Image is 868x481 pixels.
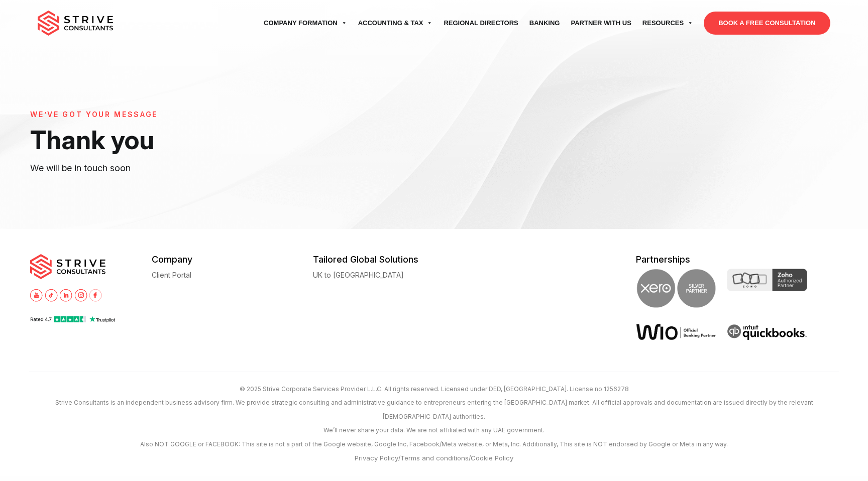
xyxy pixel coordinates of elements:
[313,254,474,265] h5: Tailored Global Solutions
[636,254,838,265] h5: Partnerships
[438,9,523,37] a: Regional Directors
[38,11,113,36] img: main-logo.svg
[313,271,404,279] a: UK to [GEOGRAPHIC_DATA]
[353,9,439,37] a: Accounting & Tax
[727,269,808,291] img: Zoho Partner
[29,396,839,423] p: Strive Consultants is an independent business advisory firm. We provide strategic consulting and ...
[524,9,566,37] a: Banking
[30,254,105,279] img: main-logo.svg
[152,254,313,265] h5: Company
[29,437,839,451] p: Also NOT GOOGLE or FACEBOOK: This site is not a part of the Google website, Google Inc, Facebook/...
[471,454,513,462] a: Cookie Policy
[30,161,377,176] p: We will be in touch soon
[29,423,839,437] p: We’ll never share your data. We are not affiliated with any UAE government.
[727,323,808,341] img: intuit quickbooks
[704,12,830,35] a: BOOK A FREE CONSULTATION
[29,451,839,466] p: / /
[400,454,469,462] a: Terms and conditions
[30,124,377,156] h1: Thank you
[637,9,699,37] a: Resources
[355,454,398,462] a: Privacy Policy
[152,271,191,279] a: Client Portal
[30,110,377,119] h6: WE’VE GOT YOUR MESSAGE
[29,382,839,396] p: © 2025 Strive Corporate Services Provider L.L.C. All rights reserved. Licensed under DED, [GEOGRA...
[258,9,353,37] a: Company Formation
[565,9,636,37] a: Partner with Us
[636,323,717,340] img: Wio Offical Banking Partner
